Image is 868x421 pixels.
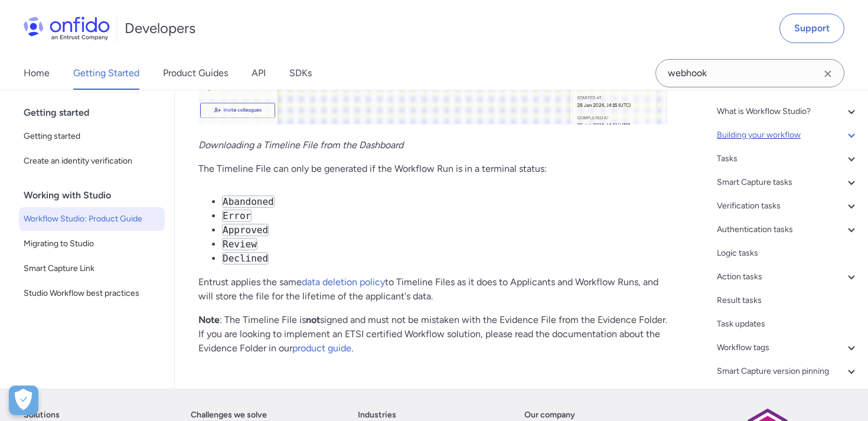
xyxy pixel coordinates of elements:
a: Create an identity verification [19,149,165,173]
em: Downloading a Timeline File from the Dashboard [198,139,403,151]
div: Working with Studio [24,184,169,207]
a: Task updates [717,317,859,331]
span: Getting started [24,129,160,143]
a: Smart Capture tasks [717,175,859,190]
a: SDKs [289,57,312,90]
a: Result tasks [717,293,859,308]
code: Review [222,238,257,250]
img: Onfido Logo [24,17,110,40]
h1: Developers [125,19,195,38]
strong: not [306,314,320,325]
a: Workflow tags [717,341,859,355]
a: Verification tasks [717,199,859,213]
p: : The Timeline File is signed and must not be mistaken with the Evidence File from the Evidence F... [198,313,667,355]
p: The Timeline File can only be generated if the Workflow Run is in a terminal status: [198,162,667,176]
a: Home [24,57,50,90]
a: Authentication tasks [717,223,859,237]
a: Tasks [717,152,859,166]
span: Create an identity verification [24,154,160,168]
a: Logic tasks [717,246,859,260]
a: data deletion policy [302,276,385,288]
a: Getting Started [73,57,139,90]
a: API [252,57,266,90]
p: Entrust applies the same to Timeline Files as it does to Applicants and Workflow Runs, and will s... [198,275,667,303]
input: Onfido search input field [655,59,844,87]
code: Approved [222,224,269,236]
a: Support [779,14,844,43]
a: Migrating to Studio [19,232,165,256]
a: Action tasks [717,270,859,284]
code: Declined [222,252,269,265]
code: Abandoned [222,195,275,208]
svg: Clear search field button [821,67,835,81]
div: Getting started [24,101,169,125]
a: Smart Capture Link [19,257,165,280]
strong: Note [198,314,220,325]
a: Workflow Studio: Product Guide [19,207,165,231]
span: Studio Workflow best practices [24,286,160,301]
span: Smart Capture Link [24,262,160,276]
code: Error [222,210,252,222]
a: Studio Workflow best practices [19,282,165,305]
a: Getting started [19,125,165,148]
button: Open Preferences [9,386,38,415]
span: Workflow Studio: Product Guide [24,212,160,226]
a: Smart Capture version pinning [717,364,859,378]
a: Product Guides [163,57,228,90]
div: Cookie Preferences [9,386,38,415]
a: What is Workflow Studio? [717,105,859,119]
a: Building your workflow [717,128,859,142]
span: Migrating to Studio [24,237,160,251]
a: product guide [292,342,351,354]
a: Workflow Input Data [717,388,859,402]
